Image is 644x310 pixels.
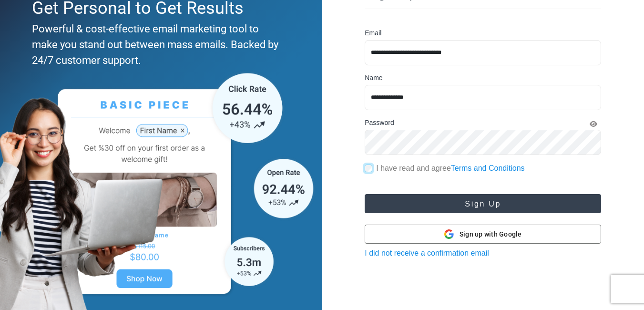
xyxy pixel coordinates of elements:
[376,163,524,174] label: I have read and agree
[365,194,601,213] button: Sign Up
[451,164,525,172] a: Terms and Conditions
[365,73,382,83] label: Name
[32,21,286,68] div: Powerful & cost-effective email marketing tool to make you stand out between mass emails. Backed ...
[365,118,394,128] label: Password
[460,229,522,239] span: Sign up with Google
[590,121,597,127] i: Show Password
[365,249,489,257] a: I did not receive a confirmation email
[365,28,381,38] label: Email
[365,225,601,244] button: Sign up with Google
